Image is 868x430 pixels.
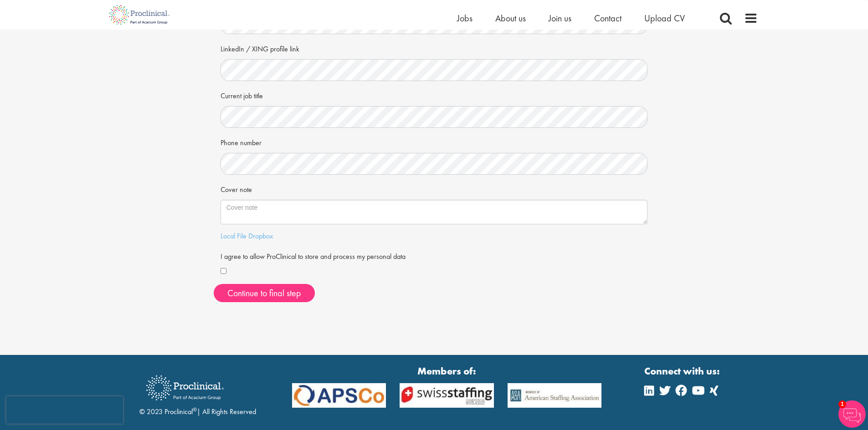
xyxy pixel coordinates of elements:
img: APSCo [285,383,393,408]
button: Continue to final step [214,284,315,302]
sup: ® [193,406,197,413]
a: Local File [221,231,247,241]
strong: Connect with us: [644,364,722,378]
label: Phone number [221,135,262,148]
label: I agree to allow ProClinical to store and process my personal data [221,248,406,262]
a: Contact [594,12,621,24]
a: Join us [549,12,571,24]
label: Current job title [221,88,263,101]
img: Proclinical Recruitment [139,369,231,407]
img: Chatbot [838,400,866,428]
a: Jobs [457,12,473,24]
label: LinkedIn / XING profile link [221,41,299,55]
iframe: reCAPTCHA [6,396,123,424]
strong: Members of: [292,364,602,378]
label: Cover note [221,182,252,195]
div: © 2023 Proclinical | All Rights Reserved [139,369,256,417]
img: APSCo [393,383,501,408]
a: Upload CV [644,12,685,24]
span: 1 [838,400,846,408]
img: APSCo [501,383,609,408]
a: Dropbox [248,231,273,241]
a: About us [495,12,526,24]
